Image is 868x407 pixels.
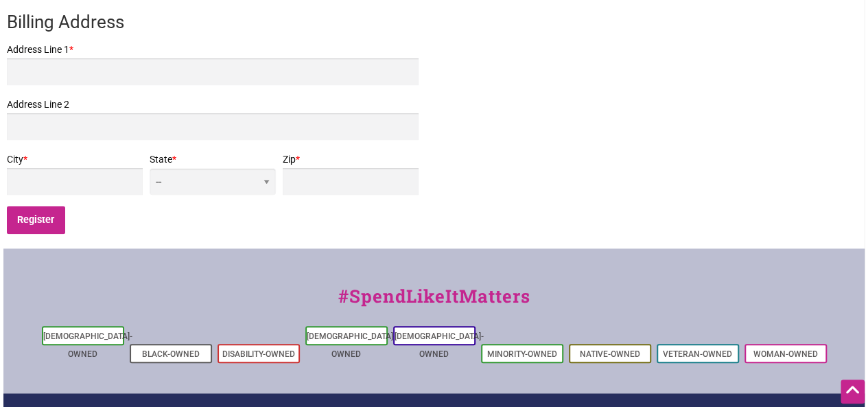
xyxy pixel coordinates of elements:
div: #SpendLikeItMatters [3,283,865,323]
h3: Billing Address [7,10,419,34]
div: Scroll Back to Top [841,380,865,404]
a: Minority-Owned [487,349,557,359]
label: Address Line 2 [7,96,419,113]
a: [DEMOGRAPHIC_DATA]-Owned [395,332,484,359]
label: State [150,151,276,168]
a: Woman-Owned [753,349,818,359]
a: Disability-Owned [222,349,295,359]
input: Register [7,206,65,234]
label: City [7,151,143,168]
a: Veteran-Owned [663,349,732,359]
a: [DEMOGRAPHIC_DATA]-Owned [307,332,396,359]
label: Address Line 1 [7,41,419,58]
a: [DEMOGRAPHIC_DATA]-Owned [43,332,132,359]
a: Native-Owned [580,349,640,359]
a: Black-Owned [142,349,200,359]
label: Zip [283,151,419,168]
